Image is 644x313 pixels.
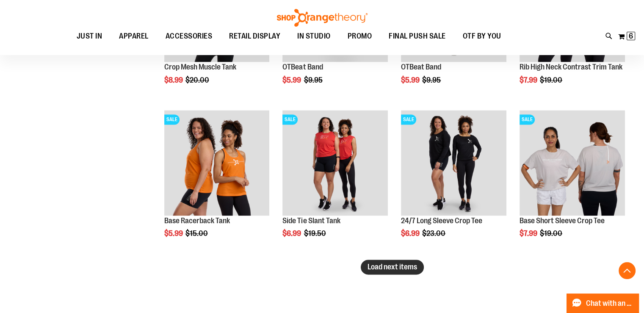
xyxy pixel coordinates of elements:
[166,27,213,46] span: ACCESSORIES
[422,229,447,238] span: $23.00
[164,110,270,216] img: Base Racerback Tank
[348,27,372,46] span: PROMO
[586,299,634,307] span: Chat with an Expert
[297,27,331,46] span: IN STUDIO
[119,27,149,46] span: APPAREL
[401,110,506,216] img: 24/7 Long Sleeve Crop Tee
[520,76,539,84] span: $7.99
[282,216,340,225] a: Side Tie Slant Tank
[401,63,441,71] a: OTBeat Band
[164,76,184,84] span: $8.99
[540,229,564,238] span: $19.00
[368,263,417,271] span: Load next items
[540,76,564,84] span: $19.00
[185,76,210,84] span: $20.00
[164,63,236,71] a: Crop Mesh Muscle Tank
[164,114,180,125] span: SALE
[397,106,511,260] div: product
[164,216,230,225] a: Base Racerback Tank
[567,294,639,313] button: Chat with an Expert
[185,229,209,238] span: $15.00
[463,27,501,46] span: OTF BY YOU
[520,216,605,225] a: Base Short Sleeve Crop Tee
[282,76,302,84] span: $5.99
[401,76,421,84] span: $5.99
[276,9,369,27] img: Shop Orangetheory
[282,110,388,216] img: Side Tie Slant Tank
[282,229,302,238] span: $6.99
[282,63,323,71] a: OTBeat Band
[520,63,622,71] a: Rib High Neck Contrast Trim Tank
[401,229,421,238] span: $6.99
[164,110,270,217] a: Base Racerback TankSALE
[229,27,280,46] span: RETAIL DISPLAY
[401,114,416,125] span: SALE
[282,114,298,125] span: SALE
[520,110,625,217] a: Main Image of Base Short Sleeve Crop TeeSALE
[389,27,446,46] span: FINAL PUSH SALE
[401,110,506,217] a: 24/7 Long Sleeve Crop TeeSALE
[629,32,633,40] span: 6
[619,262,636,279] button: Back To Top
[304,229,327,238] span: $19.50
[520,110,625,216] img: Main Image of Base Short Sleeve Crop Tee
[520,229,539,238] span: $7.99
[77,27,102,46] span: JUST IN
[520,114,535,125] span: SALE
[361,260,424,274] button: Load next items
[304,76,323,84] span: $9.95
[401,216,482,225] a: 24/7 Long Sleeve Crop Tee
[422,76,442,84] span: $9.95
[278,106,392,260] div: product
[160,106,274,260] div: product
[164,229,184,238] span: $5.99
[282,110,388,217] a: Side Tie Slant TankSALE
[515,106,629,260] div: product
